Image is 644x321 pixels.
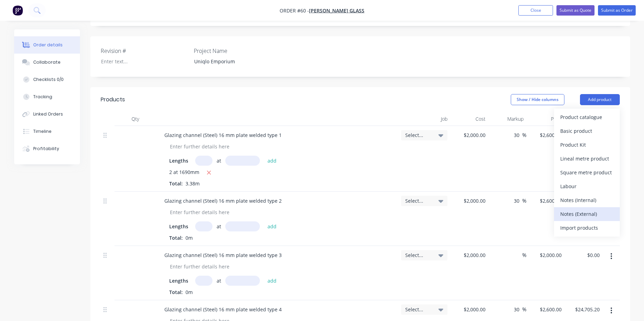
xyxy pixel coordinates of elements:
button: add [264,156,280,165]
div: Import products [560,223,614,233]
span: Total: [169,235,183,241]
span: % [522,305,526,313]
button: Basic product [554,124,620,138]
div: Glazing channel (Steel) 16 mm plate welded type 1 [159,130,287,140]
div: Notes (Internal) [560,195,614,205]
div: Notes (External) [560,209,614,219]
span: % [522,131,526,139]
button: Notes (External) [554,207,620,221]
span: % [522,251,526,259]
button: Square metre product [554,166,620,180]
button: Lineal metre product [554,152,620,166]
div: Tracking [33,94,52,100]
a: [PERSON_NAME] Glass [309,7,364,14]
button: Collaborate [14,54,80,71]
span: 0m [183,289,196,295]
button: Linked Orders [14,106,80,123]
button: Close [518,5,553,16]
div: Price [526,112,564,126]
div: Markup [488,112,526,126]
button: add [264,221,280,231]
button: Add product [580,94,620,105]
span: Select... [405,306,432,313]
button: Tracking [14,88,80,106]
button: Product Kit [554,138,620,152]
span: Select... [405,131,432,139]
span: 0m [183,235,196,241]
span: Select... [405,197,432,204]
span: at [217,223,221,230]
button: Checklists 0/0 [14,71,80,88]
div: Glazing channel (Steel) 16 mm plate welded type 4 [159,304,287,314]
button: add [264,276,280,285]
div: Products [101,95,125,104]
div: Linked Orders [33,111,63,117]
span: at [217,277,221,284]
div: Glazing channel (Steel) 16 mm plate welded type 3 [159,250,287,260]
span: Lengths [169,157,188,164]
button: Submit as Quote [556,5,595,16]
div: Product catalogue [560,112,614,122]
span: % [522,197,526,205]
span: Lengths [169,277,188,284]
div: Profitability [33,146,59,152]
div: Lineal metre product [560,154,614,164]
div: Timeline [33,128,52,135]
div: Square metre product [560,167,614,177]
div: Cost [450,112,488,126]
span: Order #60 - [280,7,309,14]
div: Uniqlo Emporium [189,56,275,66]
div: Order details [33,42,63,48]
span: Total: [169,180,183,187]
div: Collaborate [33,59,61,65]
label: Revision # [101,47,187,55]
span: Total: [169,289,183,295]
button: Product catalogue [554,110,620,124]
div: Qty [115,112,156,126]
span: Lengths [169,223,188,230]
button: Notes (Internal) [554,193,620,207]
button: Import products [554,221,620,235]
button: Order details [14,36,80,54]
div: Checklists 0/0 [33,76,64,83]
button: Timeline [14,123,80,140]
label: Project Name [194,47,280,55]
img: Factory [12,5,23,16]
span: 2 at 1690mm [169,168,199,177]
div: Glazing channel (Steel) 16 mm plate welded type 2 [159,196,287,206]
span: at [217,157,221,164]
div: Labour [560,181,614,191]
button: Profitability [14,140,80,157]
span: 3.38m [183,180,202,187]
div: Product Kit [560,140,614,150]
button: Labour [554,180,620,193]
button: Show / Hide columns [511,94,564,105]
div: Basic product [560,126,614,136]
span: Select... [405,251,432,259]
div: Job [398,112,450,126]
button: Submit as Order [598,5,636,16]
